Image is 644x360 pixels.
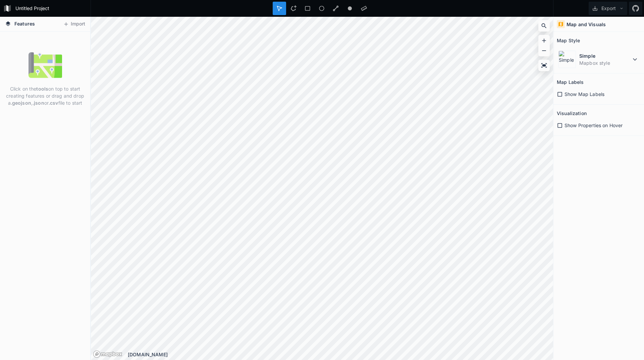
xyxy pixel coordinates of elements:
[11,100,31,106] strong: .geojson
[557,77,584,87] h2: Map Labels
[93,350,122,358] a: Mapbox logo
[14,20,35,27] span: Features
[579,59,631,66] dd: Mapbox style
[565,122,623,129] span: Show Properties on Hover
[60,19,89,30] button: Import
[5,85,85,106] p: Click on the on top to start creating features or drag and drop a , or file to start
[128,351,553,358] div: [DOMAIN_NAME]
[565,91,604,98] span: Show Map Labels
[579,52,631,59] dt: Simple
[589,2,627,15] button: Export
[29,48,62,82] img: empty
[49,100,58,106] strong: .csv
[33,100,44,106] strong: .json
[557,35,580,46] h2: Map Style
[36,86,48,92] strong: tools
[567,21,606,28] h4: Map and Visuals
[558,51,576,68] img: Simple
[557,108,587,118] h2: Visualization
